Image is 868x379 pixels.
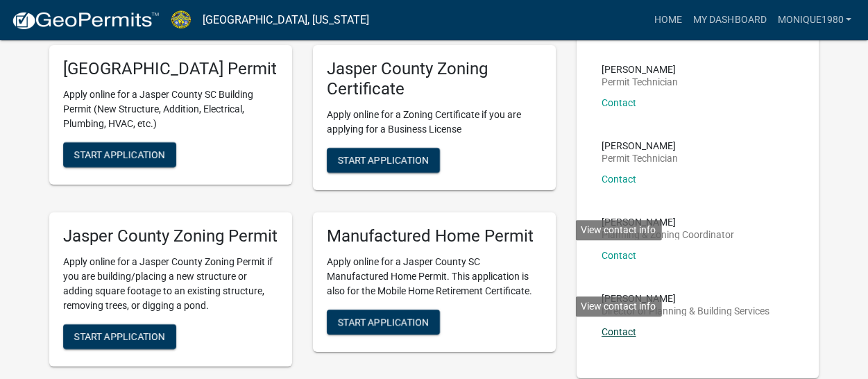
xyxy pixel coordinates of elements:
a: [GEOGRAPHIC_DATA], [US_STATE] [203,8,369,32]
a: Contact [602,174,636,185]
a: Home [649,7,688,33]
a: Contact [602,250,636,261]
h5: [GEOGRAPHIC_DATA] Permit [63,59,278,79]
span: Start Application [338,316,429,327]
p: [PERSON_NAME] [602,294,769,303]
p: [PERSON_NAME] [602,65,678,74]
button: Start Application [63,324,176,349]
a: Contact [602,326,636,337]
button: Start Application [327,148,440,173]
p: Apply online for a Jasper County Zoning Permit if you are building/placing a new structure or add... [63,255,278,313]
p: Apply online for a Jasper County SC Building Permit (New Structure, Addition, Electrical, Plumbin... [63,87,278,131]
h5: Jasper County Zoning Certificate [327,59,542,99]
p: Apply online for a Jasper County SC Manufactured Home Permit. This application is also for the Mo... [327,255,542,298]
a: Contact [602,97,636,108]
button: Start Application [63,142,176,167]
p: Permit Technician [602,153,678,163]
span: Start Application [338,154,429,165]
p: Director of Planning & Building Services [602,306,769,316]
p: [PERSON_NAME] [602,217,734,227]
img: Jasper County, South Carolina [171,10,192,29]
span: Start Application [74,330,165,342]
a: My Dashboard [688,7,772,33]
p: Apply online for a Zoning Certificate if you are applying for a Business License [327,108,542,137]
h5: Jasper County Zoning Permit [63,226,278,246]
h5: Manufactured Home Permit [327,226,542,246]
wm-workflow-list-section: Applications [49,8,556,377]
button: Start Application [327,310,440,335]
p: [PERSON_NAME] [602,141,678,151]
a: Monique1980 [772,7,857,33]
p: Permit Technician [602,77,678,87]
span: Start Application [74,149,165,160]
p: Planning & Zoning Coordinator [602,230,734,239]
